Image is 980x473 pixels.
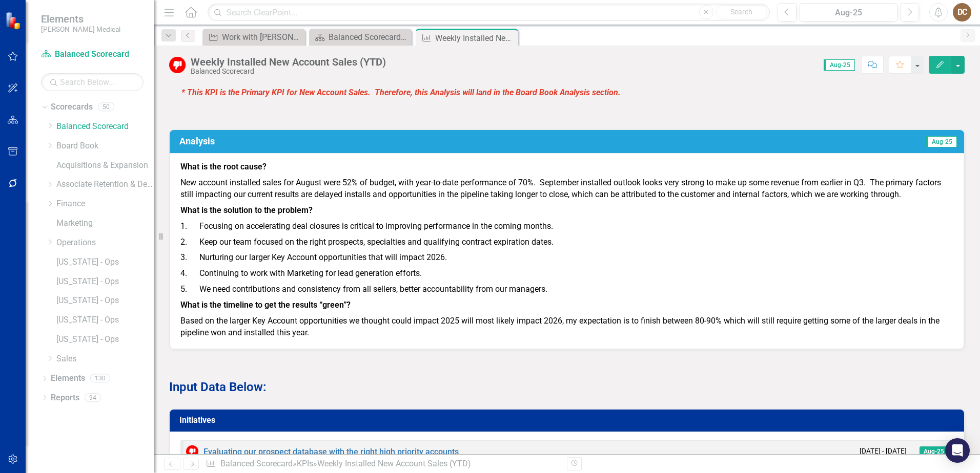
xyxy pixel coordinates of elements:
span: * This KPI is the Primary KPI for New Account Sales. Therefore, this Analysis will land in the Bo... [181,88,621,97]
strong: What is the solution to the problem? [180,205,313,215]
a: Scorecards [51,101,93,113]
p: 1. Focusing on accelerating deal closures is critical to improving performance in the coming months. [180,219,953,234]
div: Weekly Installed New Account Sales (YTD) [191,56,386,68]
div: 50 [98,103,114,112]
p: Based on the larger Key Account opportunities we thought could impact 2025 will most likely impac... [180,313,953,339]
a: Acquisitions & Expansion [56,160,154,171]
div: Weekly Installed New Account Sales (YTD) [317,459,471,468]
a: Board Book [56,140,154,152]
div: » » [206,458,559,470]
a: Associate Retention & Development [56,179,154,190]
a: KPIs [297,459,313,468]
a: [US_STATE] - Ops [56,256,154,268]
span: Search [730,8,752,16]
h3: Initiatives [179,416,958,425]
a: [US_STATE] - Ops [56,334,154,346]
a: Balanced Scorecard [56,121,154,133]
a: [US_STATE] - Ops [56,314,154,326]
a: Marketing [56,218,154,229]
div: 94 [85,393,101,402]
img: Below Target [169,57,186,73]
a: Balanced Scorecard [41,49,144,60]
p: New account installed sales for August were 52% of budget, with year-to-date performance of 70%. ... [180,175,953,203]
p: 4. Continuing to work with Marketing for lead generation efforts. [180,266,953,282]
a: Sales [56,353,154,365]
input: Search ClearPoint... [208,4,770,21]
h3: Analysis [179,136,586,146]
img: Below Target [186,445,198,458]
strong: What is the timeline to get the results “green”? [180,300,351,310]
span: Aug-25 [920,446,948,457]
p: 2. Keep our team focused on the right prospects, specialties and qualifying contract expiration d... [180,234,953,250]
a: Operations [56,237,154,249]
div: 130 [90,374,110,383]
div: Balanced Scorecard Welcome Page [329,31,409,44]
img: ClearPoint Strategy [5,12,23,30]
p: 3. Nurturing our larger Key Account opportunities that will impact 2026. [180,250,953,266]
div: Balanced Scorecard [191,68,386,75]
p: 5. We need contributions and consistency from all sellers, better accountability from our managers. [180,282,953,297]
a: Work with [PERSON_NAME] weekly on his direction and focus with his team, hold him accountable to ... [205,31,302,44]
span: Aug-25 [824,59,855,71]
a: Reports [51,392,79,404]
strong: Input Data Below: [169,380,267,394]
div: Open Intercom Messenger [945,438,970,463]
input: Search Below... [41,73,144,91]
a: Evaluating our prospect database with the right high priority accounts [203,447,459,457]
div: Weekly Installed New Account Sales (YTD) [435,32,516,45]
small: [DATE] - [DATE] [860,446,907,456]
button: DC [953,3,971,21]
span: Aug-25 [926,136,957,147]
div: Work with [PERSON_NAME] weekly on his direction and focus with his team, hold him accountable to ... [222,31,302,44]
a: [US_STATE] - Ops [56,276,154,288]
div: Aug-25 [803,7,894,19]
a: [US_STATE] - Ops [56,295,154,307]
span: Elements [41,13,120,25]
a: Finance [56,198,154,210]
a: Elements [51,373,85,384]
button: Aug-25 [800,3,897,21]
a: Balanced Scorecard Welcome Page [312,31,409,44]
strong: What is the root cause? [180,162,267,171]
a: Balanced Scorecard [220,459,293,468]
button: Search [716,5,767,19]
small: [PERSON_NAME] Medical [41,25,120,33]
